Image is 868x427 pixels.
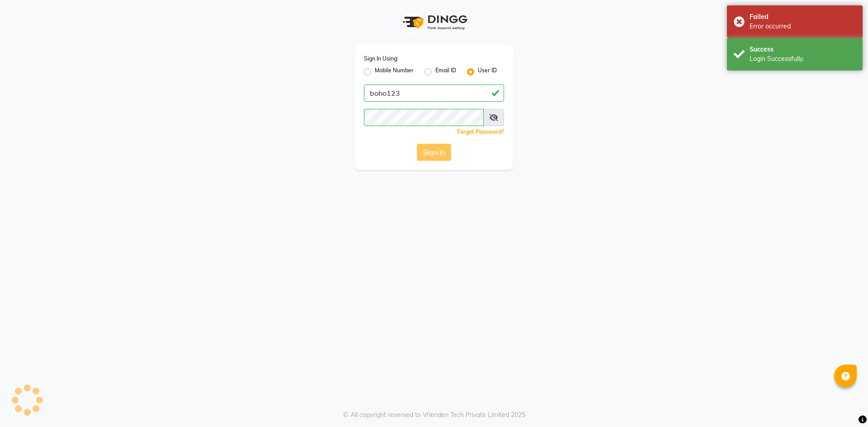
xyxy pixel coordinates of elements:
div: Success [750,45,856,54]
div: Login Successfully. [750,54,856,64]
label: User ID [478,66,497,77]
div: Error occurred [750,22,856,31]
a: Forgot Password? [457,128,504,135]
input: Username [364,109,484,126]
label: Mobile Number [375,66,414,77]
label: Email ID [435,66,456,77]
iframe: chat widget [830,391,859,418]
input: Username [364,84,504,102]
label: Sign In Using: [364,55,398,63]
div: Failed [750,12,856,22]
img: logo1.svg [398,9,470,36]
